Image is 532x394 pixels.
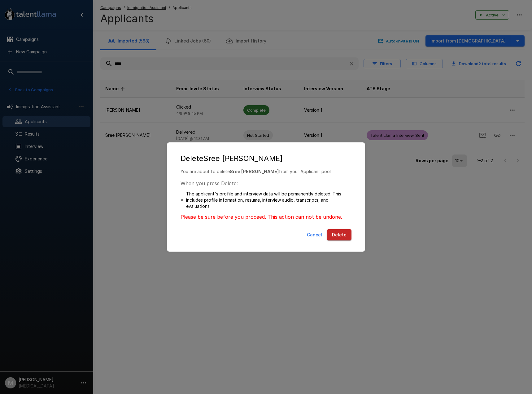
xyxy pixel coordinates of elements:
[186,191,351,209] p: The applicant's profile and interview data will be permanently deleted. This includes profile inf...
[181,180,351,187] p: When you press Delete:
[181,168,351,175] p: You are about to delete from your Applicant pool
[304,229,325,241] button: Cancel
[181,213,351,221] p: Please be sure before you proceed. This action can not be undone.
[230,169,279,174] b: Sree [PERSON_NAME]
[327,229,351,241] button: Delete
[173,149,359,168] h2: Delete Sree [PERSON_NAME]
